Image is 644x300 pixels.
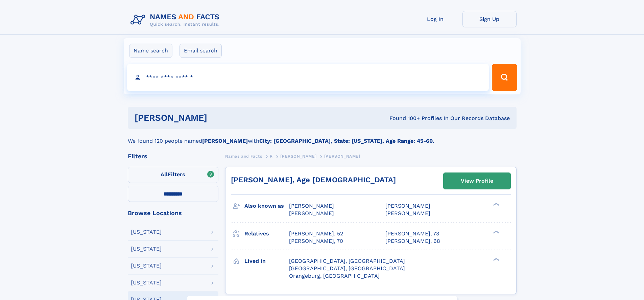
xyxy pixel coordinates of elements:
[270,154,273,159] span: R
[128,129,517,145] div: We found 120 people named with .
[127,64,489,91] input: search input
[270,152,273,160] a: R
[408,11,462,27] a: Log In
[280,154,316,159] span: [PERSON_NAME]
[202,138,248,144] b: [PERSON_NAME]
[128,167,218,183] label: Filters
[128,210,218,216] div: Browse Locations
[131,246,162,252] div: [US_STATE]
[128,11,225,29] img: Logo Names and Facts
[244,255,289,267] h3: Lived in
[492,257,500,261] div: ❯
[161,171,168,178] span: All
[131,263,162,269] div: [US_STATE]
[385,237,440,245] a: [PERSON_NAME], 68
[298,115,510,122] div: Found 100+ Profiles In Our Records Database
[492,230,500,234] div: ❯
[259,138,433,144] b: City: [GEOGRAPHIC_DATA], State: [US_STATE], Age Range: 45-60
[289,230,343,237] a: [PERSON_NAME], 52
[492,64,517,91] button: Search Button
[131,229,162,235] div: [US_STATE]
[492,202,500,207] div: ❯
[244,228,289,239] h3: Relatives
[385,230,439,237] a: [PERSON_NAME], 73
[280,152,316,160] a: [PERSON_NAME]
[231,176,396,184] a: [PERSON_NAME], Age [DEMOGRAPHIC_DATA]
[129,44,172,58] label: Name search
[289,265,405,272] span: [GEOGRAPHIC_DATA], [GEOGRAPHIC_DATA]
[289,258,405,264] span: [GEOGRAPHIC_DATA], [GEOGRAPHIC_DATA]
[385,210,430,216] span: [PERSON_NAME]
[180,44,222,58] label: Email search
[135,114,299,122] h1: [PERSON_NAME]
[324,154,360,159] span: [PERSON_NAME]
[128,153,218,159] div: Filters
[225,152,262,160] a: Names and Facts
[461,173,493,189] div: View Profile
[289,237,343,245] a: [PERSON_NAME], 70
[289,210,334,216] span: [PERSON_NAME]
[385,203,430,209] span: [PERSON_NAME]
[444,173,510,189] a: View Profile
[289,203,334,209] span: [PERSON_NAME]
[462,11,517,27] a: Sign Up
[131,280,162,285] div: [US_STATE]
[244,200,289,212] h3: Also known as
[289,273,380,279] span: Orangeburg, [GEOGRAPHIC_DATA]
